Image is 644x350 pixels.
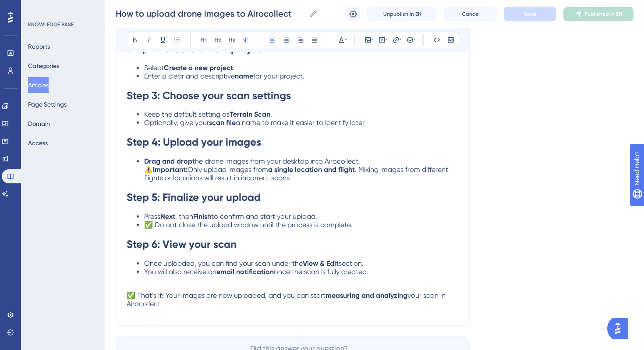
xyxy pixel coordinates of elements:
[127,89,291,102] span: Step 3: Choose your scan settings
[253,72,304,80] span: for your project.
[192,157,360,165] span: the drone images from your desktop into Airocollect.
[367,7,437,21] button: Unpublish in EN
[303,259,339,268] strong: View & Edit
[233,64,235,72] span: .
[188,165,268,174] span: Only upload images from
[144,118,209,127] span: Optionally, give your
[160,212,175,221] strong: Next
[127,291,326,300] span: ✅ That’s it! Your images are now uploaded, and you can start
[563,7,633,21] button: Published in EN
[21,2,55,13] span: Need Help?
[144,64,164,72] span: Select
[28,77,49,93] button: Articles
[236,118,366,127] span: a name to make it easier to identify later.
[127,191,261,204] span: Step 5: Finalize your upload
[127,238,237,250] span: Step 6: View your scan
[383,11,421,18] span: Unpublish in EN
[462,11,480,18] span: Cancel
[28,58,59,74] button: Categories
[127,291,447,308] span: your scan in Airocollect.
[216,268,274,276] strong: email notification
[230,110,270,118] strong: Terrain Scan
[209,118,236,127] strong: scan file
[28,135,48,151] button: Access
[268,165,355,174] strong: a single location and flight
[144,212,160,221] span: Press
[28,21,74,28] div: KNOWLEDGE BASE
[144,268,216,276] span: You will also receive an
[584,11,622,18] span: Published in EN
[144,72,235,80] span: Enter a clear and descriptive
[144,165,450,182] span: . Mixing images from different flights or locations will result in incorrect scans.
[193,212,211,221] strong: Finish
[270,110,272,118] span: .
[607,315,633,342] iframe: UserGuiding AI Assistant Launcher
[524,11,536,18] span: Save
[175,212,193,221] span: , then
[144,110,230,118] span: Keep the default setting as
[164,64,233,72] strong: Create a new project
[144,259,303,268] span: Once uploaded, you can find your scan under the
[444,7,497,21] button: Cancel
[153,165,188,174] strong: Important:
[144,165,153,174] span: ⚠️
[28,96,67,112] button: Page Settings
[127,136,261,148] span: Step 4: Upload your images
[235,72,253,80] strong: name
[211,212,317,221] span: to confirm and start your upload.
[28,39,50,54] button: Reports
[274,268,368,276] span: once the scan is fully created.
[326,291,407,300] strong: measuring and analyzing
[144,221,352,229] span: ✅ Do not close the upload window until the process is complete.
[144,157,192,165] strong: Drag and drop
[504,7,556,21] button: Save
[116,7,306,20] input: Article Name
[339,259,364,268] span: section.
[28,116,50,132] button: Domain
